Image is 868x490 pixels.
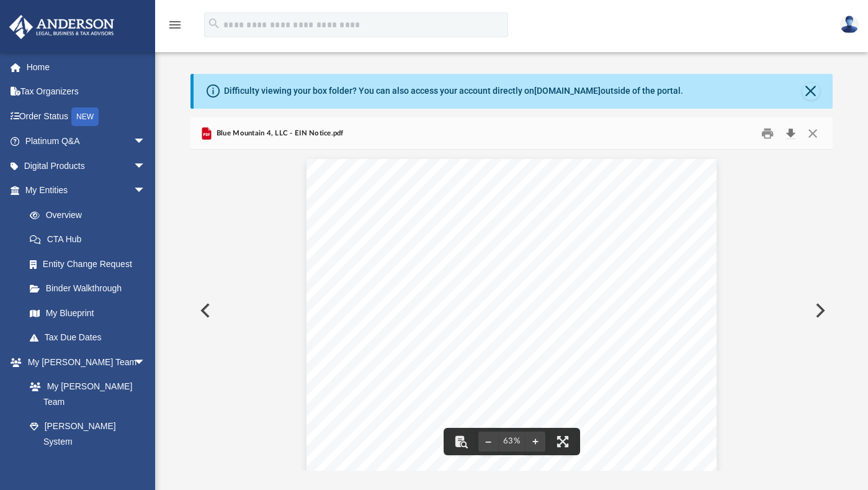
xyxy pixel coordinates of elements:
div: Current zoom level [498,437,526,445]
a: menu [168,24,182,32]
a: Overview [17,202,164,227]
button: Download [780,124,802,143]
a: My Blueprint [17,301,158,325]
a: Home [9,55,164,79]
a: CTA Hub [17,227,164,252]
button: Enter fullscreen [549,428,576,455]
button: Toggle findbar [447,428,475,455]
div: File preview [190,150,832,470]
button: Zoom in [526,428,545,455]
div: Difficulty viewing your box folder? You can also access your account directly on outside of the p... [224,84,683,98]
div: NEW [71,107,99,126]
button: Previous File [190,293,218,328]
a: Digital Productsarrow_drop_down [9,153,164,178]
a: Entity Change Request [17,252,164,276]
a: [PERSON_NAME] System [17,414,158,454]
a: My [PERSON_NAME] Team [17,374,152,414]
button: Close [802,124,824,143]
a: Tax Organizers [9,79,164,104]
i: search [207,17,221,30]
span: arrow_drop_down [133,350,158,375]
span: Blue Mountain 4, LLC - EIN Notice.pdf [214,128,344,139]
a: Platinum Q&Aarrow_drop_down [9,129,164,154]
button: Next File [805,293,833,328]
a: [DOMAIN_NAME] [534,86,601,96]
button: Close [802,83,820,100]
button: Zoom out [478,428,498,455]
a: Order StatusNEW [9,104,164,129]
a: Tax Due Dates [17,325,164,350]
a: My [PERSON_NAME] Teamarrow_drop_down [9,350,158,374]
span: arrow_drop_down [133,153,158,179]
div: Document Viewer [190,150,832,470]
div: Page 1 [306,150,717,486]
div: Preview [190,117,832,471]
img: User Pic [840,16,859,34]
img: Anderson Advisors Platinum Portal [6,15,118,39]
button: Print [755,124,780,143]
i: menu [168,17,182,32]
a: Binder Walkthrough [17,276,164,301]
a: My Entitiesarrow_drop_down [9,178,164,203]
span: arrow_drop_down [133,129,158,155]
span: arrow_drop_down [133,178,158,204]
